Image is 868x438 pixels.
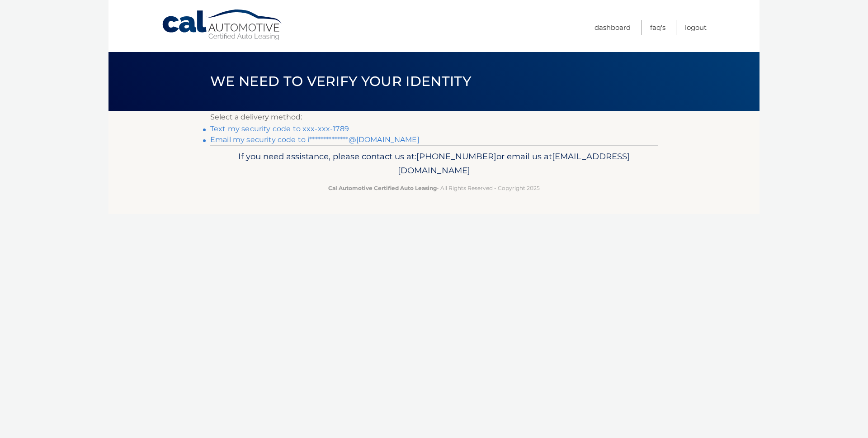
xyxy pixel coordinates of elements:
[210,124,349,133] a: Text my security code to xxx-xxx-1789
[650,20,665,35] a: FAQ's
[210,73,471,90] span: We need to verify your identity
[216,183,652,193] p: - All Rights Reserved - Copyright 2025
[416,151,496,162] span: [PHONE_NUMBER]
[328,185,437,191] strong: Cal Automotive Certified Auto Leasing
[210,111,658,124] p: Select a delivery method:
[594,20,631,35] a: Dashboard
[161,9,283,41] a: Cal Automotive
[685,20,707,35] a: Logout
[216,149,652,178] p: If you need assistance, please contact us at: or email us at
